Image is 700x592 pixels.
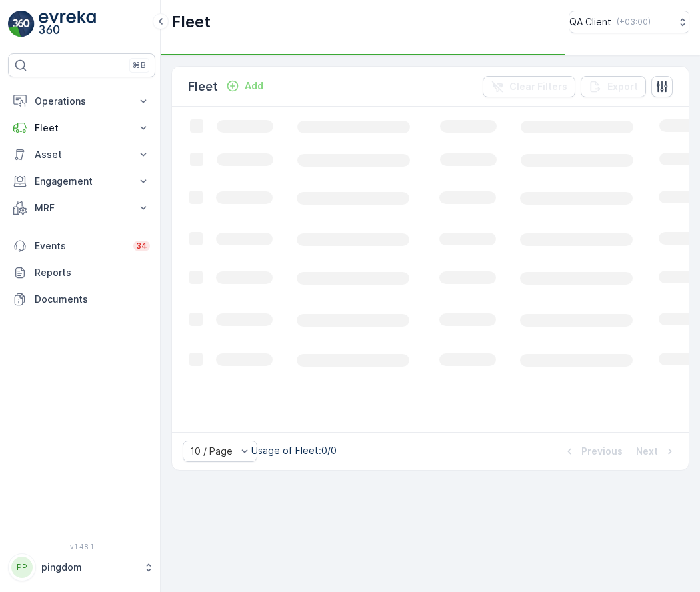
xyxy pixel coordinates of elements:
[8,195,155,221] button: MRF
[607,80,638,93] p: Export
[35,95,129,108] p: Operations
[41,561,137,574] p: pingdom
[569,15,611,29] p: QA Client
[11,557,33,578] div: PP
[35,239,125,253] p: Events
[35,201,129,215] p: MRF
[35,266,150,279] p: Reports
[35,175,129,188] p: Engagement
[35,121,129,135] p: Fleet
[35,148,129,161] p: Asset
[636,445,658,458] p: Next
[8,88,155,115] button: Operations
[617,17,651,27] p: ( +03:00 )
[133,60,146,71] p: ⌘B
[136,241,147,251] p: 34
[251,444,337,457] p: Usage of Fleet : 0/0
[245,79,263,93] p: Add
[8,286,155,313] a: Documents
[8,168,155,195] button: Engagement
[569,11,689,33] button: QA Client(+03:00)
[483,76,575,97] button: Clear Filters
[39,11,96,37] img: logo_light-DOdMpM7g.png
[188,77,218,96] p: Fleet
[8,259,155,286] a: Reports
[171,11,211,33] p: Fleet
[509,80,567,93] p: Clear Filters
[8,543,155,551] span: v 1.48.1
[561,443,624,459] button: Previous
[8,233,155,259] a: Events34
[8,553,155,581] button: PPpingdom
[35,293,150,306] p: Documents
[8,141,155,168] button: Asset
[221,78,269,94] button: Add
[581,76,646,97] button: Export
[8,11,35,37] img: logo
[635,443,678,459] button: Next
[8,115,155,141] button: Fleet
[581,445,623,458] p: Previous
